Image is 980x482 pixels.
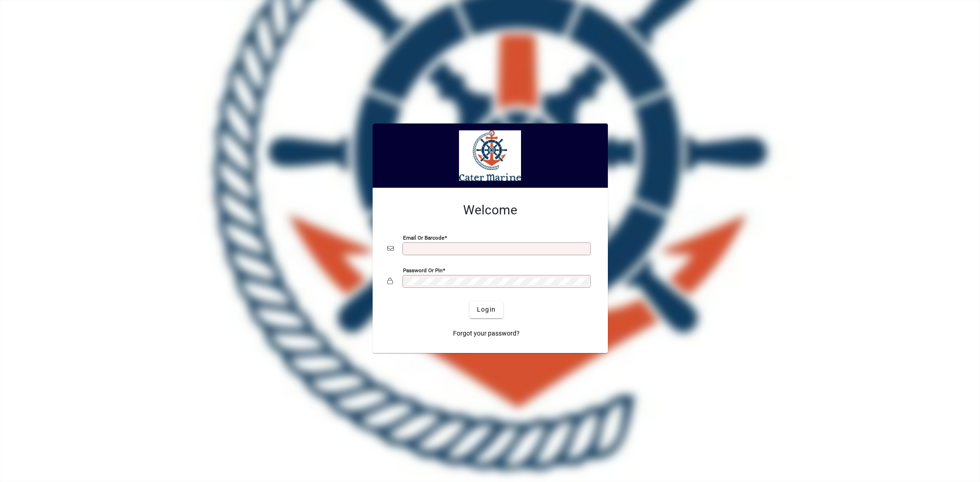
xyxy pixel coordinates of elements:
[477,305,496,314] span: Login
[403,267,442,273] mat-label: Password or Pin
[387,202,593,218] h2: Welcome
[403,234,444,241] mat-label: Email or Barcode
[449,325,523,342] a: Forgot your password?
[453,329,520,338] span: Forgot your password?
[470,302,503,318] button: Login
